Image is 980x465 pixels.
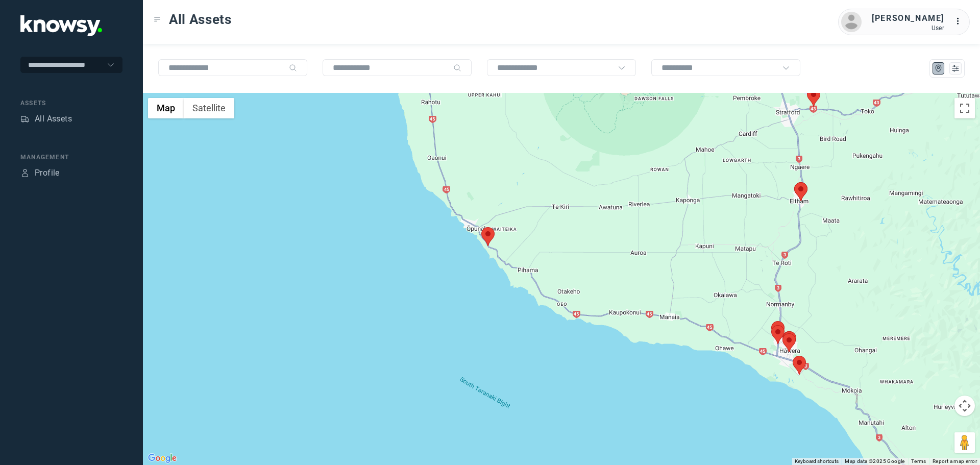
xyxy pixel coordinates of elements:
img: Google [145,452,179,465]
button: Show street map [148,98,184,118]
a: ProfileProfile [20,167,60,179]
div: Profile [20,168,30,178]
div: Assets [20,114,30,124]
div: List [951,64,960,73]
div: All Assets [35,113,72,125]
div: Toggle Menu [154,16,161,23]
div: : [954,15,967,28]
span: All Assets [169,10,232,29]
button: Toggle fullscreen view [954,98,975,118]
div: Search [289,64,297,72]
div: Search [453,64,461,72]
a: Terms [911,458,926,464]
tspan: ... [955,17,965,25]
div: Map [934,64,943,73]
div: [PERSON_NAME] [872,12,944,25]
a: AssetsAll Assets [20,113,72,125]
div: Profile [35,167,60,179]
a: Open this area in Google Maps (opens a new window) [145,452,179,465]
button: Drag Pegman onto the map to open Street View [954,432,975,453]
img: avatar.png [841,12,862,32]
button: Show satellite imagery [184,98,234,118]
a: Report a map error [933,458,977,464]
button: Keyboard shortcuts [795,458,839,465]
button: Map camera controls [954,396,975,416]
div: Management [20,153,122,162]
img: Application Logo [20,15,102,36]
div: : [954,15,967,29]
span: Map data ©2025 Google [845,458,904,464]
div: Assets [20,99,122,108]
div: User [872,25,944,32]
